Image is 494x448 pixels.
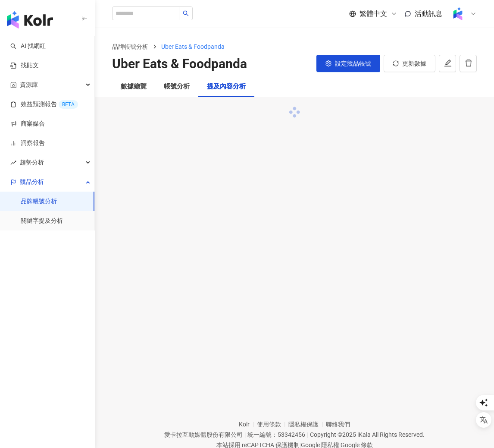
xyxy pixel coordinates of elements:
a: 聯絡我們 [326,421,350,428]
a: 品牌帳號分析 [21,197,57,206]
div: 愛卡拉互動媒體股份有限公司 [164,431,243,438]
a: iKala [357,431,371,438]
a: 使用條款 [257,421,288,428]
a: 洞察報告 [10,139,45,148]
div: Copyright © 2025 All Rights Reserved. [310,431,425,438]
span: sync [393,60,399,66]
img: logo [7,11,53,28]
span: 競品分析 [20,172,44,192]
img: Kolr%20app%20icon%20%281%29.png [450,6,466,22]
span: rise [10,160,16,166]
a: Kolr [239,421,257,428]
span: setting [325,60,331,66]
span: | [307,431,308,438]
span: 繁體中文 [360,9,387,19]
span: 趨勢分析 [20,153,44,172]
div: 提及內容分析 [207,82,246,92]
div: 統一編號：53342456 [247,431,305,438]
a: 隱私權保護 [288,421,326,428]
div: Uber Eats & Foodpanda [112,55,247,73]
button: 設定競品帳號 [316,55,380,72]
a: 找貼文 [10,61,39,70]
span: 設定競品帳號 [335,60,371,67]
span: | [244,431,246,438]
a: 關鍵字提及分析 [21,217,63,225]
span: 活動訊息 [415,9,442,18]
div: 帳號分析 [164,82,190,92]
span: 更新數據 [402,60,426,67]
span: 資源庫 [20,75,38,95]
a: 品牌帳號分析 [110,42,150,51]
span: delete [465,59,472,67]
span: edit [444,59,452,67]
span: search [183,10,189,16]
a: 商案媒合 [10,120,45,128]
span: Uber Eats & Foodpanda [161,43,225,50]
a: 效益預測報告BETA [10,100,78,109]
a: searchAI 找網紅 [10,42,46,50]
button: 更新數據 [384,55,435,72]
div: 數據總覽 [121,82,147,92]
